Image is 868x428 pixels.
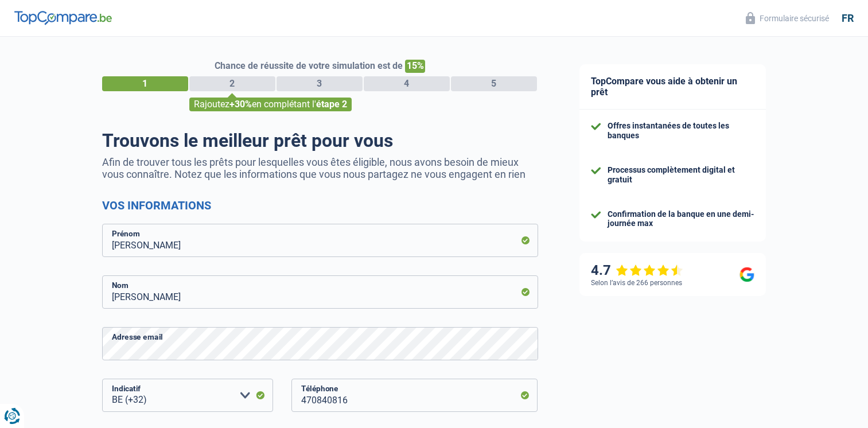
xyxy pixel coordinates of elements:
div: 1 [102,76,188,91]
span: étape 2 [316,99,347,110]
div: 4 [364,76,450,91]
span: 15% [405,60,425,73]
h1: Trouvons le meilleur prêt pour vous [102,130,538,151]
div: 3 [277,76,363,91]
h2: Vos informations [102,199,538,212]
input: 401020304 [291,379,538,412]
div: 4.7 [591,262,683,279]
img: TopCompare Logo [14,11,112,25]
div: 2 [189,76,275,91]
span: +30% [229,99,252,110]
div: 5 [451,76,537,91]
div: Offres instantanées de toutes les banques [608,121,754,141]
p: Afin de trouver tous les prêts pour lesquelles vous êtes éligible, nous avons besoin de mieux vou... [102,156,538,180]
span: Chance de réussite de votre simulation est de [215,60,403,71]
div: Processus complètement digital et gratuit [608,165,754,185]
div: fr [842,12,854,25]
div: Rajoutez en complétant l' [189,98,352,111]
button: Formulaire sécurisé [739,9,836,28]
div: TopCompare vous aide à obtenir un prêt [579,64,766,110]
div: Confirmation de la banque en une demi-journée max [608,209,754,229]
div: Selon l’avis de 266 personnes [591,279,682,287]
